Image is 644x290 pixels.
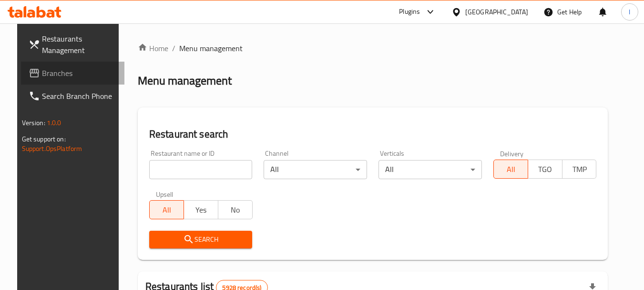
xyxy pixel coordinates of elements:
[179,43,243,54] span: Menu management
[42,67,117,79] span: Branches
[149,200,184,219] button: All
[138,43,168,54] a: Home
[153,203,180,217] span: All
[500,150,524,157] label: Delivery
[218,200,253,219] button: No
[47,117,61,129] span: 1.0.0
[172,43,175,54] li: /
[264,160,367,179] div: All
[378,160,482,179] div: All
[22,142,82,155] a: Support.OpsPlatform
[188,203,215,217] span: Yes
[566,162,593,176] span: TMP
[562,160,597,179] button: TMP
[498,162,524,176] span: All
[138,73,232,88] h2: Menu management
[21,27,125,62] a: Restaurants Management
[21,62,125,85] a: Branches
[138,43,608,54] nav: breadcrumb
[42,33,117,56] span: Restaurants Management
[22,133,66,145] span: Get support on:
[465,7,528,17] div: [GEOGRAPHIC_DATA]
[399,6,420,18] div: Plugins
[149,160,253,179] input: Search for restaurant name or ID..
[156,191,174,197] label: Upsell
[149,127,597,141] h2: Restaurant search
[22,117,45,129] span: Version:
[532,162,559,176] span: TGO
[157,234,245,246] span: Search
[42,90,117,102] span: Search Branch Phone
[222,203,249,217] span: No
[493,160,528,179] button: All
[21,85,125,107] a: Search Branch Phone
[149,231,253,248] button: Search
[629,7,630,17] span: l
[184,200,218,219] button: Yes
[528,160,562,179] button: TGO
